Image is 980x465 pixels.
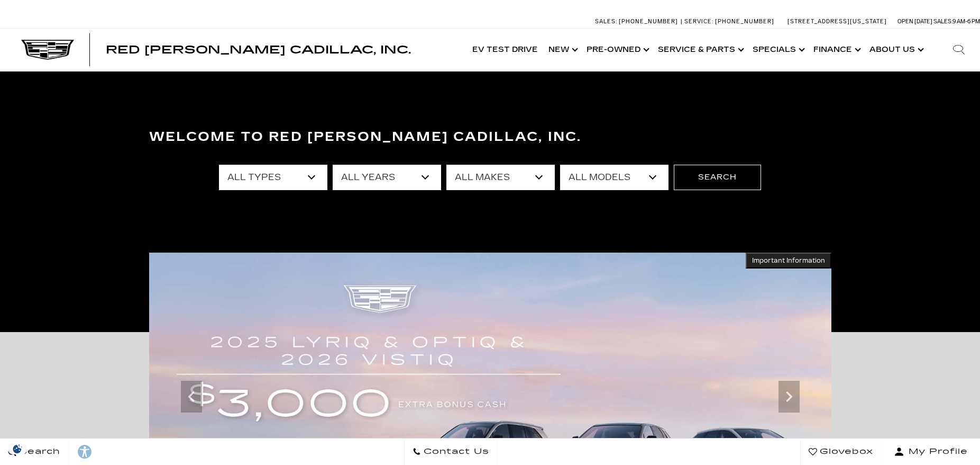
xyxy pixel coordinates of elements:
span: Service: [684,18,713,25]
select: Filter by type [219,165,327,190]
h3: Welcome to Red [PERSON_NAME] Cadillac, Inc. [149,127,831,148]
section: Click to Open Cookie Consent Modal [5,443,30,454]
span: Glovebox [817,444,873,459]
button: Important Information [746,253,831,269]
span: [PHONE_NUMBER] [619,18,678,25]
button: Search [674,165,761,190]
select: Filter by model [560,165,668,190]
span: Contact Us [421,444,489,459]
div: Previous [181,381,202,413]
a: Pre-Owned [581,29,653,71]
a: Sales: [PHONE_NUMBER] [595,19,681,24]
span: Search [16,444,60,459]
a: Contact Us [404,439,498,465]
span: [PHONE_NUMBER] [715,18,774,25]
button: Open user profile menu [882,439,980,465]
a: Glovebox [800,439,882,465]
span: Important Information [752,256,825,265]
a: Finance [808,29,864,71]
a: Red [PERSON_NAME] Cadillac, Inc. [106,44,411,55]
img: Cadillac Dark Logo with Cadillac White Text [21,40,74,60]
a: EV Test Drive [467,29,543,71]
select: Filter by year [333,165,441,190]
img: Opt-Out Icon [5,443,30,454]
a: New [543,29,581,71]
a: Service: [PHONE_NUMBER] [681,19,777,24]
a: Service & Parts [653,29,747,71]
span: My Profile [904,444,968,459]
select: Filter by make [446,165,555,190]
div: Next [778,381,800,413]
a: Specials [747,29,808,71]
a: About Us [864,29,927,71]
span: Sales: [933,18,952,25]
a: [STREET_ADDRESS][US_STATE] [787,18,887,25]
span: Sales: [595,18,617,25]
span: Open [DATE] [897,18,932,25]
span: 9 AM-6 PM [952,18,980,25]
span: Red [PERSON_NAME] Cadillac, Inc. [106,43,411,56]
